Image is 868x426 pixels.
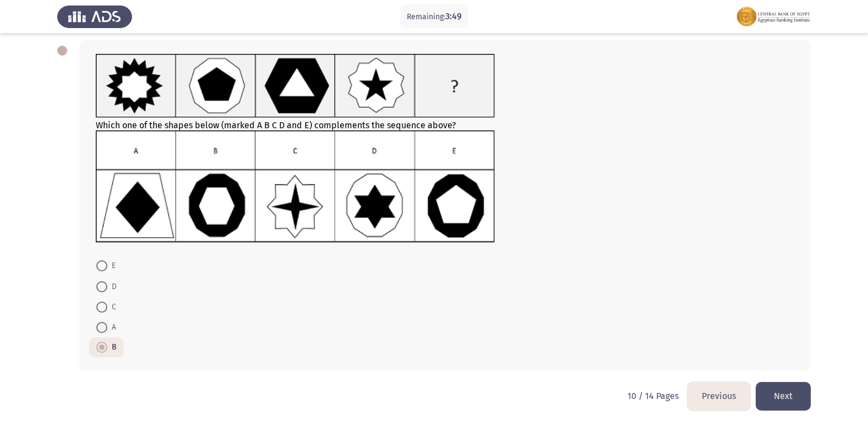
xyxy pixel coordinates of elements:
[407,10,462,24] p: Remaining:
[445,11,462,21] span: 3:49
[107,280,117,293] span: D
[107,259,116,272] span: E
[627,391,679,401] p: 10 / 14 Pages
[107,341,117,354] span: B
[96,54,495,118] img: UkFYMDA4NkFfQ0FUXzIwMjEucG5nMTYyMjAzMjk5NTY0Mw==.png
[96,130,495,243] img: UkFYMDA4NkJfdXBkYXRlZF9DQVRfMjAyMS5wbmcxNjIyMDMzMDM0MDMy.png
[96,54,794,245] div: Which one of the shapes below (marked A B C D and E) complements the sequence above?
[107,321,116,334] span: A
[687,382,750,410] button: load previous page
[57,1,132,32] img: Assess Talent Management logo
[736,1,811,32] img: Assessment logo of FOCUS Assessment 3 Modules EN
[756,382,811,410] button: load next page
[107,301,116,314] span: C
